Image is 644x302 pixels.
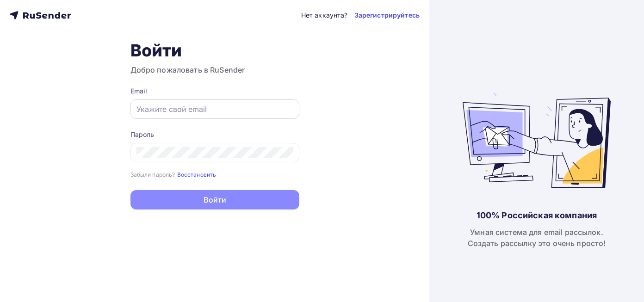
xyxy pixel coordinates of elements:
[477,210,597,221] div: 100% Российская компания
[130,171,175,178] small: Забыли пароль?
[177,171,217,178] small: Восстановить
[301,11,348,20] div: Нет аккаунта?
[136,104,293,115] input: Укажите свой email
[130,40,299,61] h1: Войти
[468,227,606,249] div: Умная система для email рассылок. Создать рассылку это очень просто!
[130,86,299,96] div: Email
[130,64,299,75] h3: Добро пожаловать в RuSender
[130,190,299,210] button: Войти
[177,170,217,178] a: Восстановить
[354,11,420,20] a: Зарегистрируйтесь
[130,130,299,139] div: Пароль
